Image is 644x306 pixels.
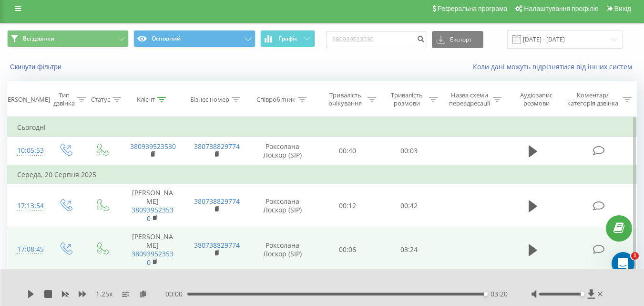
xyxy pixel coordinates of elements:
div: 10:05:53 [17,141,37,160]
td: Роксолана Лоскор (SIP) [248,228,317,272]
span: Графік [279,35,297,42]
a: 380939523530 [132,249,174,267]
td: 00:42 [378,184,440,228]
iframe: Intercom live chat [612,252,634,275]
button: Експорт [432,31,483,48]
td: Роксолана Лоскор (SIP) [248,184,317,228]
span: 1 [631,252,639,260]
span: Налаштування профілю [524,5,598,12]
td: 00:06 [317,228,378,272]
div: [PERSON_NAME] [2,95,50,104]
td: Середа, 20 Серпня 2025 [8,165,637,184]
div: 17:13:54 [17,197,37,215]
div: Співробітник [256,95,296,104]
div: Назва схеми переадресації [449,91,491,107]
div: 17:08:45 [17,240,37,259]
a: Коли дані можуть відрізнятися вiд інших систем [473,62,637,71]
td: Сьогодні [8,118,637,137]
div: Коментар/категорія дзвінка [565,91,621,107]
td: 00:03 [378,137,440,165]
a: 380939523530 [132,205,174,223]
span: 1.25 x [96,289,112,299]
button: Графік [260,30,315,47]
span: Всі дзвінки [23,35,54,42]
div: Аудіозапис розмови [512,91,561,107]
td: [PERSON_NAME] [121,184,184,228]
button: Всі дзвінки [7,30,129,47]
input: Пошук за номером [326,31,427,48]
td: Роксолана Лоскор (SIP) [248,137,317,165]
div: Бізнес номер [190,95,229,104]
td: 03:24 [378,228,440,272]
div: Accessibility label [484,292,488,296]
div: Accessibility label [581,292,584,296]
a: 380738829774 [194,197,240,206]
a: 380939523530 [130,142,176,151]
button: Скинути фільтри [7,63,66,71]
div: Статус [91,95,110,104]
div: Клієнт [137,95,155,104]
div: Тривалість розмови [387,91,427,107]
td: [PERSON_NAME] [121,228,184,272]
div: Тривалість очікування [326,91,365,107]
span: Вихід [614,5,631,12]
span: 03:20 [491,289,508,299]
div: Тип дзвінка [53,91,75,107]
a: 380738829774 [194,241,240,250]
span: Реферальна програма [438,5,508,12]
td: 00:12 [317,184,378,228]
span: 00:00 [165,289,187,299]
td: 00:40 [317,137,378,165]
a: 380738829774 [194,142,240,151]
button: Основний [133,30,255,47]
